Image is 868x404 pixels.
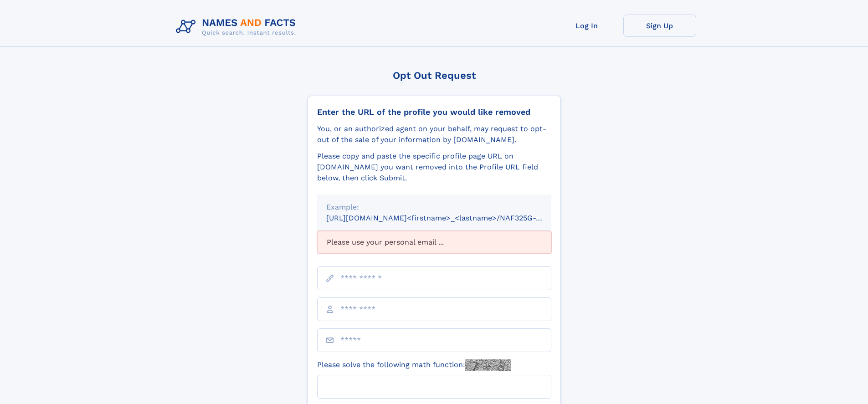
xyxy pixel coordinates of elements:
div: Opt Out Request [308,70,561,81]
div: Please use your personal email ... [317,231,551,254]
img: Logo Names and Facts [172,15,303,39]
div: Enter the URL of the profile you would like removed [317,107,551,117]
a: Sign Up [623,15,696,37]
div: Example: [326,202,542,213]
a: Log In [550,15,623,37]
div: You, or an authorized agent on your behalf, may request to opt-out of the sale of your informatio... [317,123,551,145]
div: Please copy and paste the specific profile page URL on [DOMAIN_NAME] you want removed into the Pr... [317,151,551,184]
small: [URL][DOMAIN_NAME]<firstname>_<lastname>/NAF325G-xxxxxxxx [326,214,569,222]
label: Please solve the following math function: [317,359,511,371]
